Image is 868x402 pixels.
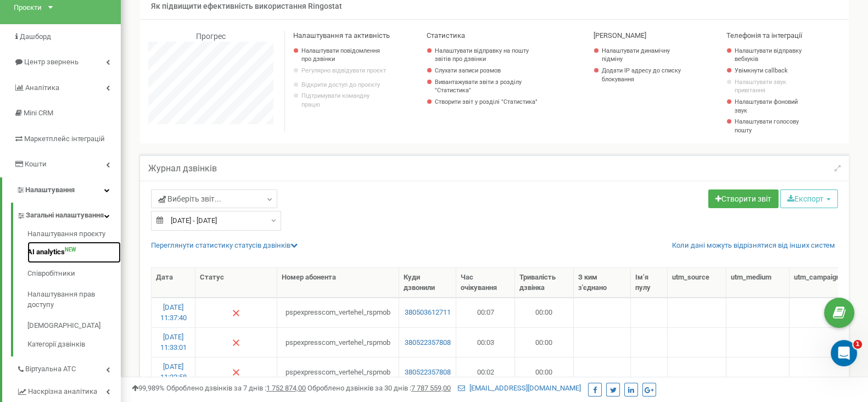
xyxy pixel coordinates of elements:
a: Наскрізна аналітика [16,379,121,401]
span: Прогрес [196,32,226,41]
td: pspexpresscom_vertehel_rspmob [277,327,399,357]
td: 00:07 [456,298,515,327]
a: Налаштувати відправку вебхуків [735,47,805,64]
span: Дашборд [20,32,51,41]
th: utm_sourcе [668,268,726,298]
span: Статистика [427,31,465,40]
a: Налаштування прав доступу [27,284,121,315]
span: Аналiтика [25,83,59,92]
a: Створити звіт [708,189,779,208]
span: Маркетплейс інтеграцій [24,135,105,143]
span: Налаштування та активність [293,31,390,40]
a: Налаштувати звук привітання [735,78,805,95]
td: 00:00 [515,327,574,357]
a: [DATE] 11:37:40 [160,303,187,322]
p: Підтримувати командну працю [301,92,387,109]
a: Вивантажувати звіти з розділу "Статистика" [435,78,543,95]
a: Співробітники [27,263,121,284]
a: 380522357808 [404,338,451,348]
u: 1 752 874,00 [266,384,306,392]
th: utm_cаmpaign [789,268,858,298]
a: Додати IP адресу до списку блокування [602,66,687,83]
a: Загальні налаштування [16,203,121,225]
a: Налаштувати динамічну підміну [602,47,687,64]
span: Оброблено дзвінків за 7 днів : [166,384,306,392]
a: Віртуальна АТС [16,356,121,379]
a: 380522357808 [404,367,451,378]
a: Налаштування [2,177,121,203]
span: Загальні налаштування [26,210,104,221]
span: Mini CRM [24,109,53,117]
span: 99,989% [132,384,165,392]
a: Увімкнути callback [735,66,805,75]
th: Дата [152,268,195,298]
td: 00:00 [515,357,574,387]
th: З ким з'єднано [574,268,631,298]
a: Переглянути статистику статусів дзвінків [151,241,298,249]
img: Немає відповіді [232,309,240,317]
h5: Журнал дзвінків [148,164,217,174]
th: Час очікування [456,268,515,298]
a: [DEMOGRAPHIC_DATA] [27,315,121,337]
img: Немає відповіді [232,368,240,377]
a: Створити звіт у розділі "Статистика" [435,98,543,107]
iframe: Intercom live chat [831,340,857,366]
span: Як підвищити ефективність використання Ringostat [151,2,342,10]
a: Налаштувати фоновий звук [735,98,805,115]
a: AI analyticsNEW [27,242,121,263]
span: Наскрізна аналітика [28,387,97,397]
a: Коли дані можуть відрізнятися вiд інших систем [672,241,835,251]
p: Регулярно відвідувати проєкт [301,66,387,75]
span: Телефонія та інтеграції [726,31,802,40]
a: Відкрити доступ до проєкту [301,81,387,90]
th: utm_mеdium [726,268,789,298]
span: Налаштування [25,186,75,194]
a: Категорії дзвінків [27,337,121,350]
span: [PERSON_NAME] [593,31,646,40]
th: Ім‘я пулу [631,268,668,298]
span: Оброблено дзвінків за 30 днів : [307,384,451,392]
td: 00:00 [515,298,574,327]
a: 380503612711 [404,308,451,318]
th: Куди дзвонили [399,268,456,298]
span: Центр звернень [24,58,79,66]
img: Немає відповіді [232,338,240,347]
td: pspexpresscom_vertehel_rspmob [277,357,399,387]
a: Слухати записи розмов [435,66,543,75]
a: [EMAIL_ADDRESS][DOMAIN_NAME] [458,384,581,392]
a: Налаштувати голосову пошту [735,118,805,135]
a: [DATE] 11:32:58 [160,362,187,381]
button: Експорт [780,189,838,208]
th: Номер абонента [277,268,399,298]
td: 00:03 [456,327,515,357]
u: 7 787 559,00 [411,384,451,392]
div: Проєкти [14,3,42,13]
th: Тривалість дзвінка [515,268,574,298]
span: 1 [853,340,862,349]
a: Налаштування проєкту [27,229,121,242]
a: Виберіть звіт... [151,189,277,208]
span: Виберіть звіт... [158,193,221,204]
a: Налаштувати повідомлення про дзвінки [301,47,387,64]
a: Налаштувати відправку на пошту звітів про дзвінки [435,47,543,64]
td: 00:02 [456,357,515,387]
span: Віртуальна АТС [25,364,76,375]
td: pspexpresscom_vertehel_rspmob [277,298,399,327]
span: Кошти [25,160,47,168]
a: [DATE] 11:33:01 [160,333,187,351]
th: Статус [195,268,277,298]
